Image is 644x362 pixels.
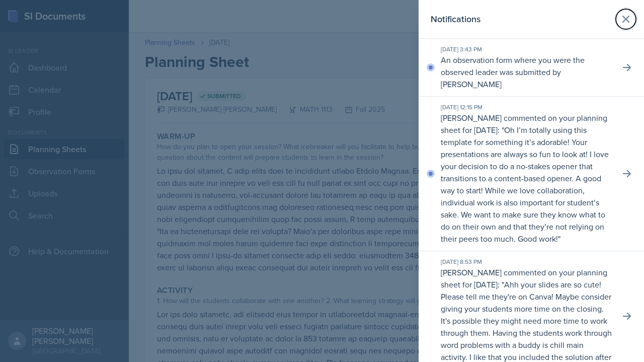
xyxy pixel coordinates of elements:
[441,54,612,90] p: An observation form where you were the observed leader was submitted by [PERSON_NAME]
[431,12,480,26] h2: Notifications
[441,45,612,54] div: [DATE] 3:43 PM
[441,112,612,245] p: [PERSON_NAME] commented on your planning sheet for [DATE]: " "
[441,124,609,244] p: Oh I’m totally using this template for something it’s adorable! Your presentations are always so ...
[441,103,612,112] div: [DATE] 12:15 PM
[441,257,612,266] div: [DATE] 8:53 PM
